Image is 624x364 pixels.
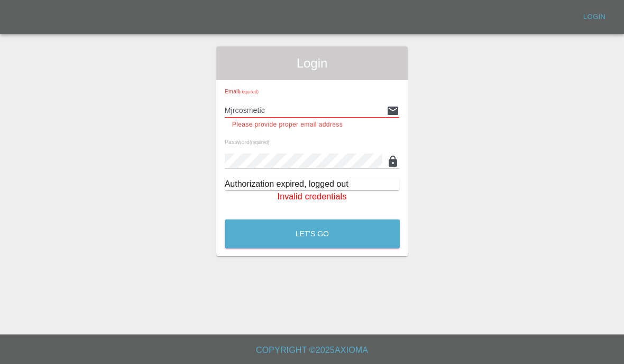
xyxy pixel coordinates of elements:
span: Password [225,139,269,145]
h6: Copyright © 2025 Axioma [8,343,616,358]
button: Let's Go [225,219,400,248]
p: Invalid credentials [225,190,400,203]
span: Email [225,88,259,94]
a: Login [577,9,611,25]
div: Authorization expired, logged out [225,178,400,190]
p: Please provide proper email address [232,120,392,130]
small: (required) [250,140,269,145]
span: Login [225,55,400,72]
small: (required) [238,90,258,94]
